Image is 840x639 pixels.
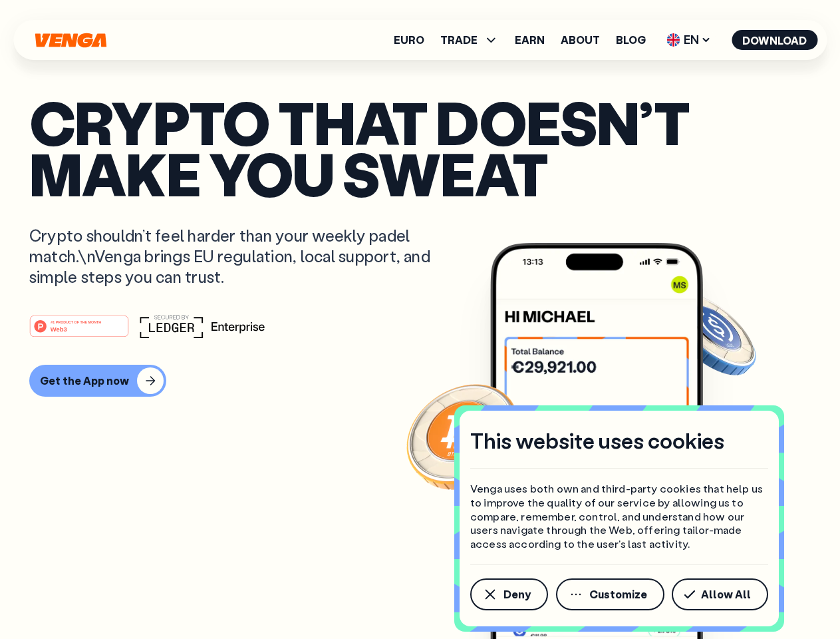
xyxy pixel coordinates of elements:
span: Allow All [701,589,751,600]
p: Venga uses both own and third-party cookies that help us to improve the quality of our service by... [470,482,768,551]
p: Crypto shouldn’t feel harder than your weekly padel match.\nVenga brings EU regulation, local sup... [29,225,450,288]
h4: This website uses cookies [470,427,724,455]
button: Deny [470,578,548,610]
tspan: #1 PRODUCT OF THE MONTH [51,319,101,323]
a: About [561,35,600,45]
span: TRADE [440,32,499,48]
svg: Home [33,33,108,48]
img: Bitcoin [404,376,523,496]
a: Euro [394,35,424,45]
span: TRADE [440,35,478,45]
span: Customize [589,589,647,600]
span: EN [662,29,716,51]
img: USDC coin [663,286,759,382]
button: Download [732,30,817,50]
tspan: Web3 [51,325,67,332]
a: Blog [616,35,646,45]
button: Get the App now [29,365,166,397]
a: Get the App now [29,365,811,397]
a: #1 PRODUCT OF THE MONTHWeb3 [29,323,129,340]
span: Deny [503,589,531,600]
a: Earn [515,35,545,45]
img: flag-uk [666,33,680,47]
button: Customize [556,578,664,610]
button: Allow All [672,578,768,610]
p: Crypto that doesn’t make you sweat [29,97,811,198]
div: Get the App now [40,374,129,387]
